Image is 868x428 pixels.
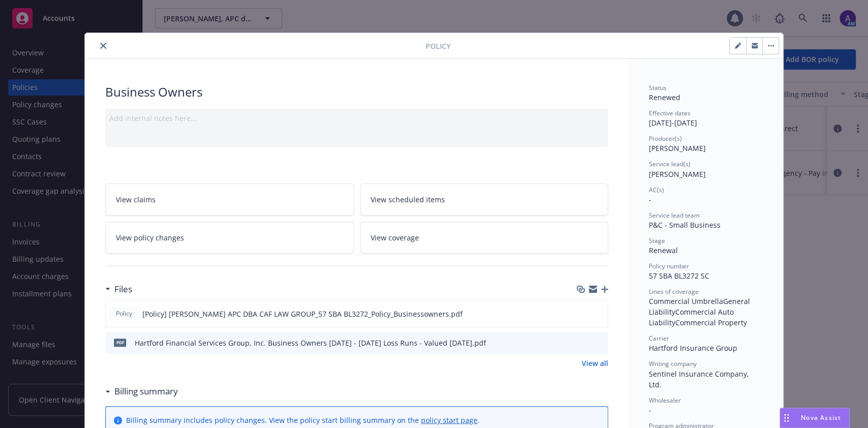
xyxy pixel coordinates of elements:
span: View coverage [371,232,419,243]
span: Policy number [649,262,689,270]
div: Business Owners [105,83,608,101]
span: Service lead(s) [649,160,691,168]
span: AC(s) [649,186,664,194]
span: - [649,405,651,415]
span: Nova Assist [801,413,841,422]
button: download file [579,338,587,348]
span: Commercial Auto Liability [649,307,736,327]
a: View all [582,358,608,369]
span: Carrier [649,334,669,343]
span: Renewed [649,93,680,102]
span: 57 SBA BL3272 SC [649,271,709,281]
button: download file [578,309,586,319]
div: Drag to move [780,408,793,427]
span: Renewal [649,246,678,255]
span: Service lead team [649,211,700,220]
span: Policy [426,41,451,51]
span: Policy [114,309,134,318]
span: Commercial Umbrella [649,296,723,306]
h3: Files [114,283,132,296]
div: Hartford Financial Services Group, Inc. Business Owners [DATE] - [DATE] Loss Runs - Valued [DATE]... [135,338,486,348]
span: Wholesaler [649,396,681,405]
span: Effective dates [649,109,691,117]
a: policy start page [421,415,477,425]
span: Stage [649,236,665,245]
div: Billing summary [105,385,178,398]
a: View policy changes [105,222,354,254]
h3: Billing summary [114,385,178,398]
button: preview file [595,338,604,348]
span: View claims [116,194,156,205]
a: View claims [105,184,354,216]
a: View coverage [360,222,609,254]
span: General Liability [649,296,752,317]
span: [PERSON_NAME] [649,169,706,179]
span: Sentinel Insurance Company, Ltd. [649,369,751,389]
span: P&C - Small Business [649,220,721,230]
button: Nova Assist [780,408,850,428]
span: Producer(s) [649,134,682,143]
div: [DATE] - [DATE] [649,109,763,128]
span: [PERSON_NAME] [649,143,706,153]
span: Hartford Insurance Group [649,343,737,353]
span: View policy changes [116,232,184,243]
span: pdf [114,339,126,346]
a: View scheduled items [360,184,609,216]
span: Lines of coverage [649,287,699,296]
button: preview file [594,309,604,319]
span: Commercial Property [675,318,747,327]
button: close [97,40,109,52]
span: View scheduled items [371,194,445,205]
span: [Policy] [PERSON_NAME] APC DBA CAF LAW GROUP_57 SBA BL3272_Policy_Businessowners.pdf [142,309,463,319]
div: Add internal notes here... [109,113,604,124]
span: - [649,195,651,204]
div: Files [105,283,132,296]
span: Writing company [649,359,697,368]
span: Status [649,83,667,92]
div: Billing summary includes policy changes. View the policy start billing summary on the . [126,415,480,425]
